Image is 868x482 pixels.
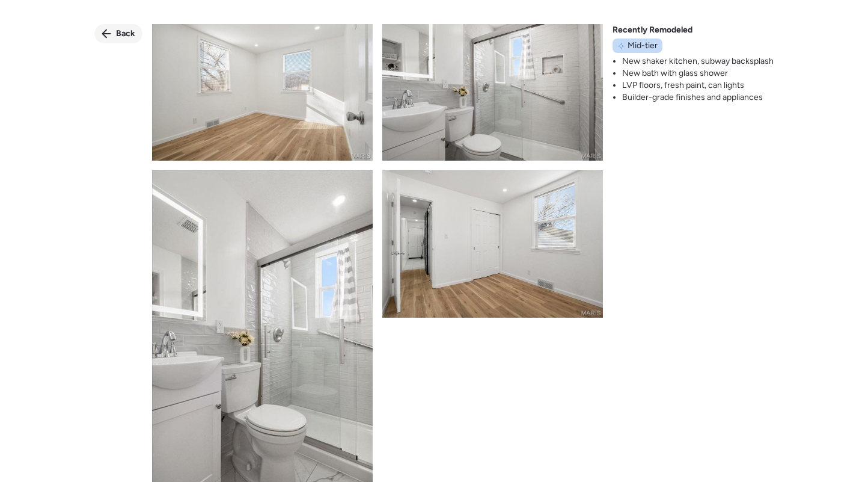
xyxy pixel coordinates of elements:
[152,14,373,161] img: product
[613,24,692,36] span: Recently Remodeled
[382,170,603,318] img: product
[622,55,774,67] li: New shaker kitchen, subway backsplash
[622,91,774,104] li: Builder-grade finishes and appliances
[622,79,774,91] li: LVP floors, fresh paint, can lights
[628,40,658,52] span: Mid-tier
[622,67,774,79] li: New bath with glass shower
[116,28,135,40] span: Back
[382,14,603,161] img: product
